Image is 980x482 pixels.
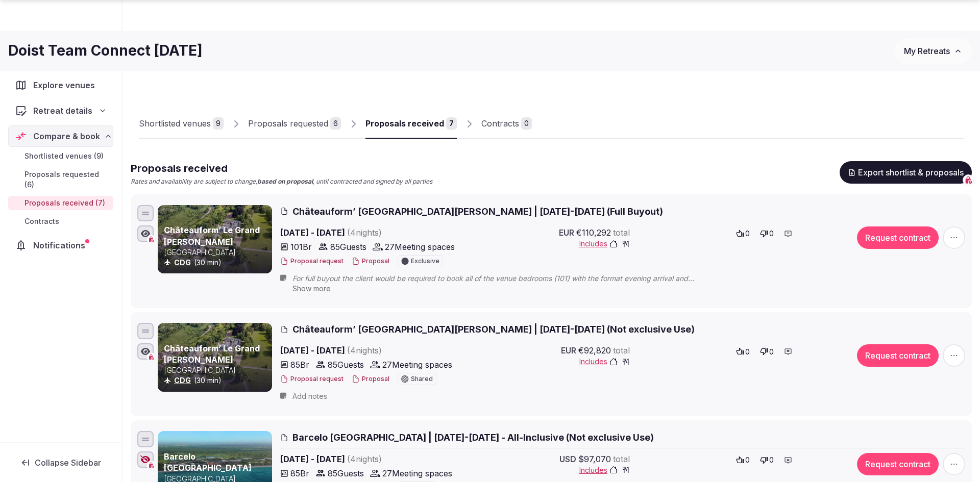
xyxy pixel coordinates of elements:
[292,284,331,293] span: Show more
[613,226,630,239] span: total
[347,454,382,464] span: ( 4 night s )
[290,241,312,253] span: 101 Br
[559,453,576,465] span: USD
[131,161,432,175] h2: Proposals received
[24,169,109,190] span: Proposals requested (6)
[292,391,327,401] span: Add notes
[292,205,663,218] span: Châteauform’ [GEOGRAPHIC_DATA][PERSON_NAME] | [DATE]-[DATE] (Full Buyout)
[164,375,270,386] div: (30 min)
[382,467,452,479] span: 27 Meeting spaces
[578,344,611,357] span: €92,820
[131,177,432,186] p: Rates and availability are subject to change, , until contracted and signed by all parties
[757,226,777,241] button: 0
[745,455,750,465] span: 0
[139,117,211,130] div: Shortlisted venues
[769,455,774,465] span: 0
[330,117,341,130] div: 6
[745,347,750,357] span: 0
[8,451,113,474] button: Collapse Sidebar
[292,273,738,284] span: For full buyout the client would be required to book all of the venue bedrooms (101) with the for...
[481,109,532,139] a: Contracts0
[35,458,101,468] span: Collapse Sidebar
[481,117,519,130] div: Contracts
[347,345,382,356] span: ( 4 night s )
[280,375,344,384] button: Proposal request
[174,258,191,268] button: CDG
[904,46,950,56] span: My Retreats
[8,235,113,256] a: Notifications
[292,323,695,336] span: Châteauform’ [GEOGRAPHIC_DATA][PERSON_NAME] | [DATE]-[DATE] (Not exclusive Use)
[328,467,364,479] span: 85 Guests
[164,451,252,473] a: Barcelo [GEOGRAPHIC_DATA]
[757,344,777,359] button: 0
[292,431,654,444] span: Barcelo [GEOGRAPHIC_DATA] | [DATE]-[DATE] - All-Inclusive (Not exclusive Use)
[347,227,382,238] span: ( 4 night s )
[613,453,630,465] span: total
[733,344,753,359] button: 0
[579,357,630,367] button: Includes
[857,453,939,475] button: Request contract
[139,109,224,139] a: Shortlisted venues9
[290,359,309,371] span: 85 Br
[579,239,630,249] button: Includes
[174,376,191,385] a: CDG
[290,467,309,479] span: 85 Br
[411,376,433,382] span: Shared
[840,161,972,184] button: Export shortlist & proposals
[174,375,191,386] button: CDG
[280,453,460,465] span: [DATE] - [DATE]
[446,117,457,130] div: 7
[561,344,576,357] span: EUR
[8,167,113,192] a: Proposals requested (6)
[559,226,574,239] span: EUR
[24,198,105,208] span: Proposals received (7)
[24,216,59,226] span: Contracts
[352,257,389,266] button: Proposal
[330,241,366,253] span: 85 Guests
[33,130,100,142] span: Compare & book
[164,343,260,365] a: Châteauform’ Le Grand [PERSON_NAME]
[248,109,341,139] a: Proposals requested6
[257,177,313,185] strong: based on proposal
[280,344,460,357] span: [DATE] - [DATE]
[521,117,532,130] div: 0
[164,225,260,246] a: Châteauform’ Le Grand [PERSON_NAME]
[213,117,224,130] div: 9
[328,359,364,371] span: 85 Guests
[613,344,630,357] span: total
[33,79,99,91] span: Explore venues
[576,226,611,239] span: €110,292
[352,375,389,384] button: Proposal
[411,258,439,264] span: Exclusive
[248,117,328,130] div: Proposals requested
[280,226,460,239] span: [DATE] - [DATE]
[164,365,270,375] p: [GEOGRAPHIC_DATA]
[365,117,444,130] div: Proposals received
[33,105,92,117] span: Retreat details
[24,151,104,161] span: Shortlisted venues (9)
[164,247,270,258] p: [GEOGRAPHIC_DATA]
[857,344,939,367] button: Request contract
[365,109,457,139] a: Proposals received7
[280,257,344,266] button: Proposal request
[164,258,270,268] div: (30 min)
[8,149,113,163] a: Shortlisted venues (9)
[33,239,89,251] span: Notifications
[8,41,203,61] h1: Doist Team Connect [DATE]
[894,38,972,64] button: My Retreats
[857,226,939,249] button: Request contract
[745,229,750,239] span: 0
[8,214,113,229] a: Contracts
[8,196,113,210] a: Proposals received (7)
[733,453,753,467] button: 0
[385,241,455,253] span: 27 Meeting spaces
[757,453,777,467] button: 0
[769,229,774,239] span: 0
[174,258,191,267] a: CDG
[578,453,611,465] span: $97,070
[8,74,113,96] a: Explore venues
[733,226,753,241] button: 0
[579,465,630,475] button: Includes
